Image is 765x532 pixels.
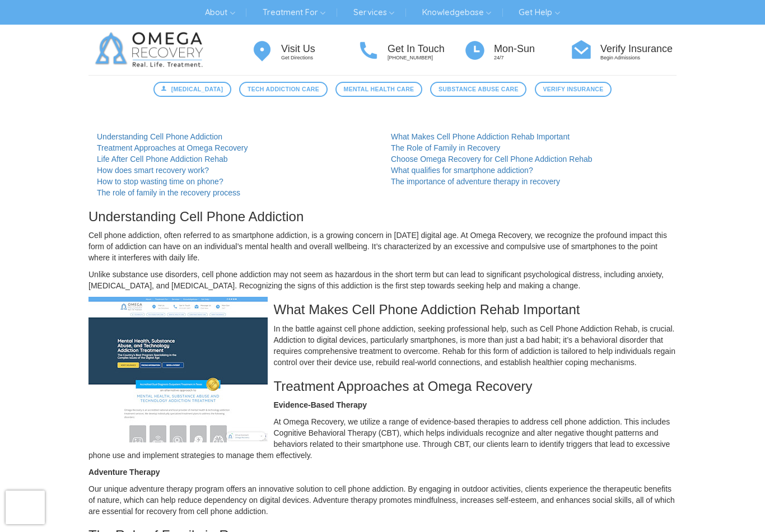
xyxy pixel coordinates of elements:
[171,85,223,94] span: [MEDICAL_DATA]
[239,82,327,97] a: Tech Addiction Care
[344,85,414,94] span: Mental Health Care
[88,25,214,75] img: Omega Recovery
[391,177,560,186] a: The importance of adventure therapy in recovery
[535,82,612,97] a: Verify Insurance
[414,3,500,21] a: Knowledgebase
[543,85,603,94] span: Verify Insurance
[248,85,319,94] span: Tech Addiction Care
[88,302,677,317] h3: What Makes Cell Phone Addiction Rehab Important
[88,230,677,263] p: Cell phone addiction, often referred to as smartphone addiction, is a growing concern in [DATE] d...
[391,143,500,152] a: The Role of Family in Recovery
[430,82,526,97] a: Substance Abuse Care
[391,166,533,175] a: What qualifies for smartphone addiction?
[88,269,677,291] p: Unlike substance use disorders, cell phone addiction may not seem as hazardous in the short term ...
[97,166,209,175] a: How does smart recovery work?
[88,297,268,442] img: Cell Phone Addiction Rehab
[510,3,568,21] a: Get Help
[570,38,677,62] a: Verify Insurance Begin Admissions
[345,3,403,21] a: Services
[97,155,228,164] a: Life After Cell Phone Addiction Rehab
[6,491,45,524] iframe: reCAPTCHA
[388,54,464,62] p: [PHONE_NUMBER]
[357,38,464,62] a: Get In Touch [PHONE_NUMBER]
[439,85,519,94] span: Substance Abuse Care
[254,3,334,21] a: Treatment For
[97,143,248,152] a: Treatment Approaches at Omega Recovery
[97,188,240,197] a: The role of family in the recovery process
[88,209,677,224] h3: Understanding Cell Phone Addiction
[274,400,367,409] strong: Evidence-Based Therapy
[97,177,223,186] a: How to stop wasting time on phone?
[494,44,570,55] h4: Mon-Sun
[88,483,677,517] p: Our unique adventure therapy program offers an innovative solution to cell phone addiction. By en...
[388,44,464,55] h4: Get In Touch
[391,132,570,141] a: What Makes Cell Phone Addiction Rehab Important
[88,323,677,368] p: In the battle against cell phone addiction, seeking professional help, such as Cell Phone Addicti...
[97,132,222,141] a: Understanding Cell Phone Addiction
[494,54,570,62] p: 24/7
[600,54,677,62] p: Begin Admissions
[335,82,422,97] a: Mental Health Care
[88,416,677,461] p: At Omega Recovery, we utilize a range of evidence-based therapies to address cell phone addiction...
[153,82,231,97] a: [MEDICAL_DATA]
[197,3,243,21] a: About
[281,54,357,62] p: Get Directions
[600,44,677,55] h4: Verify Insurance
[88,379,677,394] h3: Treatment Approaches at Omega Recovery
[391,155,593,164] a: Choose Omega Recovery for Cell Phone Addiction Rehab
[281,44,357,55] h4: Visit Us
[251,38,357,62] a: Visit Us Get Directions
[88,468,160,477] strong: Adventure Therapy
